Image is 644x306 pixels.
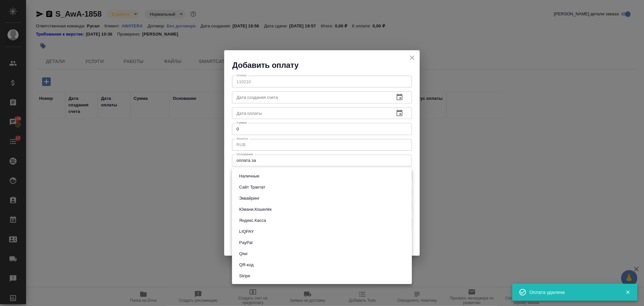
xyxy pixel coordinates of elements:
button: LIQPAY [237,228,256,235]
button: Сайт Трактат [237,184,267,191]
div: Оплата удалена [530,289,616,296]
button: Stripe [237,272,252,280]
button: Наличные [237,173,261,180]
button: Эквайринг [237,195,262,202]
button: QR-код [237,261,256,268]
button: PayPal [237,239,255,246]
button: Qiwi [237,250,249,257]
button: Яндекс.Касса [237,217,268,224]
button: Закрыть [621,289,635,295]
button: Юмани.Кошелёк [237,206,274,213]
